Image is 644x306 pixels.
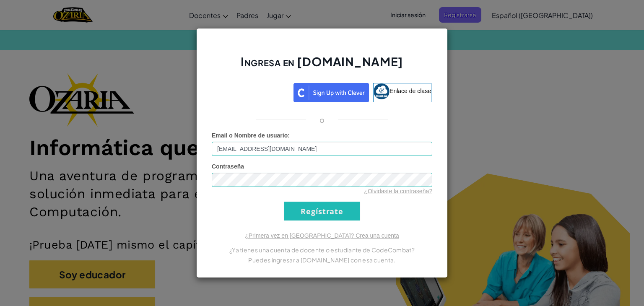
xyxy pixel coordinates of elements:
[284,202,360,220] input: Regístrate
[212,132,288,139] font: Email o Nombre de usuario
[241,54,403,69] font: Ingresa en [DOMAIN_NAME]
[212,163,244,170] font: Contraseña
[208,82,293,101] iframe: Iniciar sesión con el botón de Google
[390,88,431,94] font: Enlace de clase
[245,232,399,239] a: ¿Primera vez en [GEOGRAPHIC_DATA]? Crea una cuenta
[229,246,415,254] font: ¿Ya tienes una cuenta de docente o estudiante de CodeCombat?
[248,256,395,264] font: Puedes ingresar a [DOMAIN_NAME] con esa cuenta.
[374,83,390,99] img: classlink-logo-small.png
[364,188,432,194] a: ¿Olvidaste la contraseña?
[288,132,290,139] font: :
[319,115,325,124] font: o
[293,83,369,102] img: clever_sso_button@2x.png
